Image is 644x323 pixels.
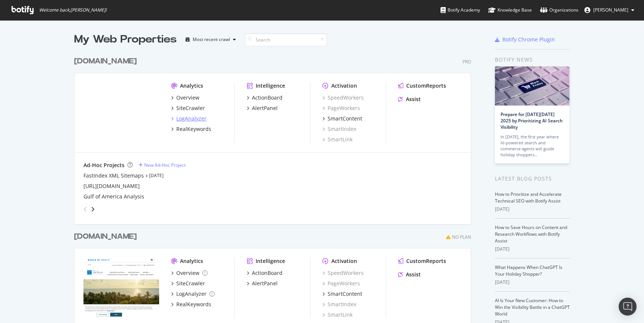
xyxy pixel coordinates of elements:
a: Assist [398,271,421,278]
div: ActionBoard [252,269,282,277]
div: Knowledge Base [488,6,532,14]
span: Welcome back, [PERSON_NAME] ! [39,7,107,13]
div: SiteCrawler [176,280,205,287]
div: No Plan [452,234,471,240]
div: angle-left [80,203,90,215]
img: Prepare for Black Friday 2025 by Prioritizing AI Search Visibility [495,66,569,106]
a: Assist [398,95,421,103]
a: FastIndex XML Sitemaps [83,172,144,179]
div: In [DATE], the first year where AI-powered search and commerce agents will guide holiday shoppers… [501,134,564,158]
a: What Happens When ChatGPT Is Your Holiday Shopper? [495,264,562,277]
div: RealKeywords [176,125,211,133]
div: New Ad-Hoc Project [144,162,186,168]
div: CustomReports [406,257,446,265]
div: [DATE] [495,246,570,253]
div: AlertPanel [252,104,278,112]
div: Intelligence [256,82,285,90]
a: AI Is Your New Customer: How to Win the Visibility Battle in a ChatGPT World [495,297,570,317]
a: [DATE] [149,172,164,179]
a: SiteCrawler [171,104,205,112]
div: Latest Blog Posts [495,175,570,183]
div: RealKeywords [176,301,211,308]
div: Open Intercom Messenger [619,298,637,316]
a: How to Prioritize and Accelerate Technical SEO with Botify Assist [495,191,562,204]
a: SmartContent [322,290,362,298]
div: Most recent crawl [193,37,230,42]
div: CustomReports [406,82,446,90]
div: Analytics [180,257,203,265]
a: [DOMAIN_NAME] [74,56,140,67]
div: LogAnalyzer [176,290,206,298]
a: New Ad-Hoc Project [139,162,186,168]
a: AlertPanel [247,104,278,112]
div: SmartContent [328,115,362,122]
div: Analytics [180,82,203,90]
div: SiteCrawler [176,104,205,112]
a: Gulf of America Analysis [83,193,144,200]
div: [DOMAIN_NAME] [74,231,137,242]
a: [DOMAIN_NAME] [74,231,140,242]
a: SmartContent [322,115,362,122]
div: Overview [176,94,199,101]
div: [DATE] [495,279,570,286]
a: RealKeywords [171,125,211,133]
a: [URL][DOMAIN_NAME] [83,182,140,190]
div: Botify news [495,56,570,64]
div: Botify Chrome Plugin [502,36,555,43]
a: ActionBoard [247,269,282,277]
a: LogAnalyzer [171,115,206,122]
a: AlertPanel [247,280,278,287]
div: AlertPanel [252,280,278,287]
div: Overview [176,269,199,277]
div: Pro [463,59,471,65]
a: LogAnalyzer [171,290,215,298]
input: Search [245,33,327,46]
a: SpeedWorkers [322,269,364,277]
a: SmartLink [322,311,353,319]
div: Activation [331,82,357,90]
a: CustomReports [398,257,446,265]
a: SiteCrawler [171,280,205,287]
button: [PERSON_NAME] [578,4,640,16]
img: hyatt.com [83,82,159,142]
div: [DOMAIN_NAME] [74,56,137,67]
a: SmartLink [322,136,353,143]
button: Most recent crawl [183,34,239,46]
a: Botify Chrome Plugin [495,36,555,43]
a: SmartIndex [322,301,356,308]
a: Prepare for [DATE][DATE] 2025 by Prioritizing AI Search Visibility [501,111,563,130]
div: Botify Academy [441,6,480,14]
div: Organizations [540,6,578,14]
a: How to Save Hours on Content and Research Workflows with Botify Assist [495,224,567,244]
a: SmartIndex [322,125,356,133]
a: SpeedWorkers [322,94,364,101]
a: RealKeywords [171,301,211,308]
a: PageWorkers [322,104,360,112]
a: ActionBoard [247,94,282,101]
div: Intelligence [256,257,285,265]
a: Overview [171,269,208,277]
div: My Web Properties [74,32,177,47]
div: LogAnalyzer [176,115,206,122]
img: hyattinclusivecollection.com [83,257,159,318]
div: angle-right [90,206,95,213]
div: SmartContent [328,290,362,298]
span: Alanna Jennings [593,7,628,13]
div: Activation [331,257,357,265]
a: PageWorkers [322,280,360,287]
div: Ad-Hoc Projects [83,161,124,169]
a: Overview [171,94,199,101]
a: CustomReports [398,82,446,90]
div: [DATE] [495,206,570,213]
